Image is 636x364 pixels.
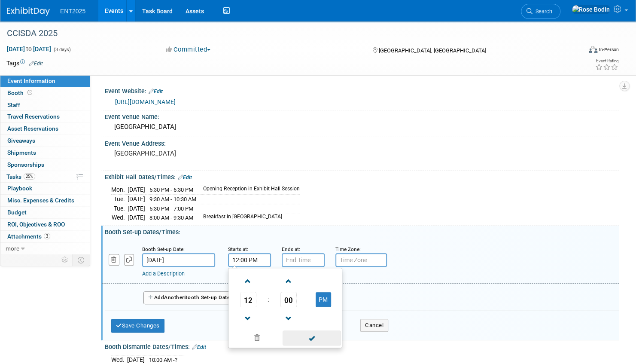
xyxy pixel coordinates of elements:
[280,307,297,329] a: Decrement Minute
[192,344,206,350] a: Edit
[335,246,361,252] small: Time Zone:
[198,185,300,195] td: Opening Reception in Exhibit Hall Session
[149,214,193,221] span: 8:00 AM - 9:30 AM
[149,196,196,202] span: 9:30 AM - 10:30 AM
[240,292,256,307] span: Pick Hour
[599,46,619,53] div: In-Person
[26,89,34,96] span: Booth not reserved yet
[0,243,90,254] a: more
[521,4,560,19] a: Search
[228,246,248,252] small: Starts at:
[7,125,58,132] span: Asset Reservations
[142,270,185,277] a: Add a Description
[0,111,90,122] a: Travel Reservations
[7,113,60,120] span: Travel Reservations
[0,159,90,171] a: Sponsorships
[4,26,567,41] div: CCISDA 2025
[7,233,50,240] span: Attachments
[533,8,552,15] span: Search
[228,253,271,267] input: Start Time
[149,89,163,95] a: Edit
[6,59,43,67] td: Tags
[60,8,85,15] span: ENT2025
[282,246,300,252] small: Ends at:
[128,213,145,222] td: [DATE]
[0,135,90,147] a: Giveaways
[7,149,36,156] span: Shipments
[143,291,234,304] button: AddAnotherBooth Set-up Date
[105,137,619,148] div: Event Venue Address:
[0,75,90,87] a: Event Information
[111,195,128,204] td: Tue.
[111,319,164,333] button: Save Changes
[280,292,297,307] span: Pick Minute
[0,123,90,135] a: Asset Reservations
[128,195,145,204] td: [DATE]
[6,245,19,252] span: more
[24,173,35,180] span: 25%
[7,209,27,216] span: Budget
[111,120,612,134] div: [GEOGRAPHIC_DATA]
[111,204,128,213] td: Tue.
[178,174,192,180] a: Edit
[266,292,271,307] td: :
[240,270,256,292] a: Increment Hour
[7,101,20,108] span: Staff
[527,45,619,58] div: Event Format
[44,233,50,239] span: 3
[149,205,193,212] span: 5:30 PM - 7:00 PM
[105,171,619,182] div: Exhibit Hall Dates/Times:
[7,161,44,168] span: Sponsorships
[114,150,310,157] pre: [GEOGRAPHIC_DATA]
[73,254,90,266] td: Toggle Event Tabs
[53,47,71,52] span: (3 days)
[0,183,90,194] a: Playbook
[7,185,32,192] span: Playbook
[589,46,597,53] img: Format-Inperson.png
[335,253,387,267] input: Time Zone
[7,197,74,204] span: Misc. Expenses & Credits
[0,147,90,159] a: Shipments
[360,319,388,332] button: Cancel
[111,355,127,364] td: Wed.
[25,46,33,52] span: to
[128,204,145,213] td: [DATE]
[282,333,341,345] a: Done
[127,355,145,364] td: [DATE]
[230,332,283,344] a: Clear selection
[142,253,215,267] input: Date
[0,171,90,183] a: Tasks25%
[198,213,300,222] td: Breakfast in [GEOGRAPHIC_DATA]
[282,253,325,267] input: End Time
[240,307,256,329] a: Decrement Hour
[128,185,145,195] td: [DATE]
[6,45,52,53] span: [DATE] [DATE]
[105,110,619,121] div: Event Venue Name:
[0,87,90,99] a: Booth
[149,357,177,363] span: 10:00 AM -
[6,173,35,180] span: Tasks
[111,213,128,222] td: Wed.
[115,98,176,105] a: [URL][DOMAIN_NAME]
[0,195,90,206] a: Misc. Expenses & Credits
[29,61,43,67] a: Edit
[0,207,90,218] a: Budget
[164,294,184,300] span: Another
[0,231,90,242] a: Attachments3
[58,254,73,266] td: Personalize Event Tab Strip
[7,89,34,96] span: Booth
[175,357,177,363] span: ?
[105,340,619,352] div: Booth Dismantle Dates/Times:
[111,185,128,195] td: Mon.
[163,45,214,54] button: Committed
[595,59,618,63] div: Event Rating
[316,292,331,307] button: PM
[0,99,90,111] a: Staff
[105,85,619,96] div: Event Website:
[142,246,185,252] small: Booth Set-up Date:
[7,77,55,84] span: Event Information
[572,5,610,14] img: Rose Bodin
[7,7,50,16] img: ExhibitDay
[105,226,619,236] div: Booth Set-up Dates/Times:
[0,219,90,230] a: ROI, Objectives & ROO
